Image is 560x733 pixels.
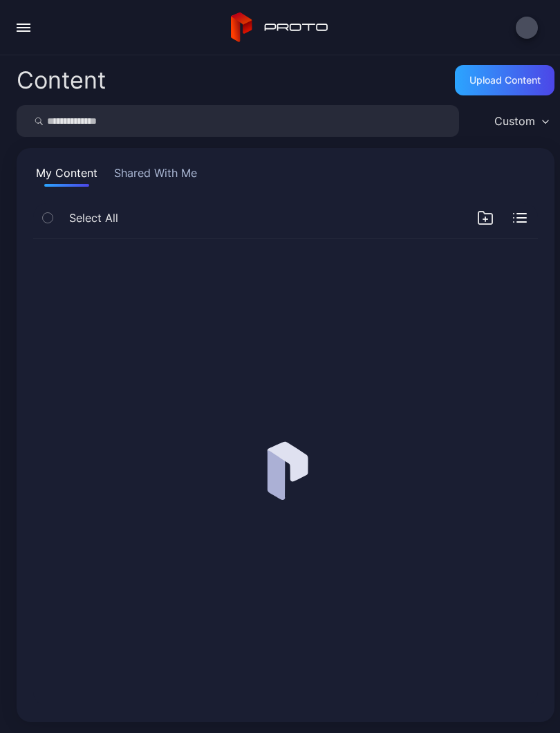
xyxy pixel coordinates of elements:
[494,114,535,128] div: Custom
[469,75,541,86] div: Upload Content
[33,165,100,187] button: My Content
[111,165,200,187] button: Shared With Me
[487,105,554,137] button: Custom
[17,68,106,92] div: Content
[455,65,554,95] button: Upload Content
[69,210,118,226] span: Select All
